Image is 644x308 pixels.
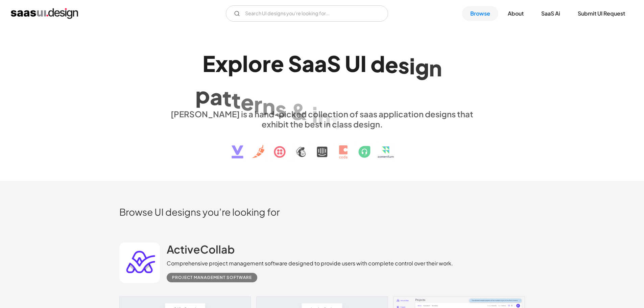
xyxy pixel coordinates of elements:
div: Comprehensive project management software designed to provide users with complete control over th... [167,259,453,267]
a: Browse [462,6,498,21]
div: g [415,53,429,79]
div: a [314,50,327,76]
a: Submit UI Request [570,6,633,21]
div: i [312,101,318,127]
div: & [290,99,308,125]
div: E [202,50,215,76]
div: Project Management Software [172,274,252,282]
h1: Explore SaaS UI design patterns & interactions. [167,50,478,102]
div: s [275,96,286,122]
div: o [248,50,262,76]
div: x [215,50,228,76]
div: t [222,85,232,111]
div: [PERSON_NAME] is a hand-picked collection of saas application designs that exhibit the best in cl... [167,109,478,129]
div: r [254,91,262,117]
div: S [327,50,341,76]
div: e [271,50,284,76]
div: n [429,55,442,81]
a: About [500,6,532,21]
div: e [241,89,254,115]
div: t [331,108,340,134]
div: U [345,50,360,76]
div: t [232,87,241,113]
div: i [409,52,415,78]
div: n [262,93,275,119]
h2: ActiveCollab [167,242,235,256]
form: Email Form [226,5,388,22]
div: r [262,50,271,76]
div: s [398,52,409,78]
div: a [210,84,222,110]
div: d [371,51,385,77]
div: p [228,50,242,76]
a: home [11,8,78,19]
img: text, icon, saas logo [220,129,425,164]
div: I [360,50,366,76]
div: n [318,104,331,131]
h2: Browse UI designs you’re looking for [119,206,525,218]
div: a [302,50,314,76]
div: e [385,51,398,77]
a: SaaS Ai [533,6,568,21]
div: S [288,50,302,76]
input: Search UI designs you're looking for... [226,5,388,22]
div: l [242,50,248,76]
a: ActiveCollab [167,242,235,259]
div: p [195,82,210,108]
